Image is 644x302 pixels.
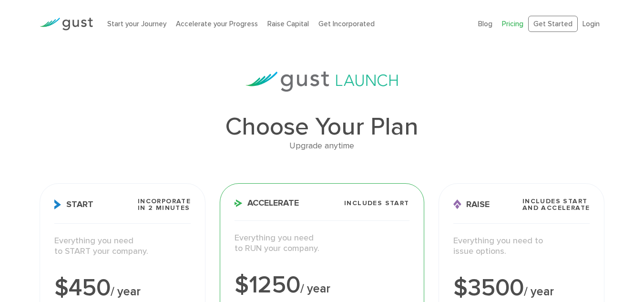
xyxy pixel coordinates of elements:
[235,233,409,254] p: Everything you need to RUN your company.
[267,20,309,28] a: Raise Capital
[111,284,141,299] span: / year
[54,276,191,300] div: $450
[40,18,93,31] img: Gust Logo
[235,199,243,207] img: Accelerate Icon
[138,198,191,211] span: Incorporate in 2 Minutes
[502,20,523,28] a: Pricing
[235,199,299,208] span: Accelerate
[40,115,605,139] h1: Choose Your Plan
[40,139,605,153] div: Upgrade anytime
[54,199,61,209] img: Start Icon X2
[107,20,166,28] a: Start your Journey
[583,20,600,28] a: Login
[453,199,461,209] img: Raise Icon
[453,236,590,257] p: Everything you need to issue options.
[344,200,409,207] span: Includes START
[300,281,330,296] span: / year
[318,20,375,28] a: Get Incorporated
[54,199,93,209] span: Start
[522,198,590,211] span: Includes START and ACCELERATE
[528,16,578,32] a: Get Started
[453,276,590,300] div: $3500
[453,199,490,209] span: Raise
[176,20,258,28] a: Accelerate your Progress
[524,284,554,299] span: / year
[54,236,191,257] p: Everything you need to START your company.
[235,273,409,297] div: $1250
[478,20,492,28] a: Blog
[245,72,398,92] img: gust-launch-logos.svg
